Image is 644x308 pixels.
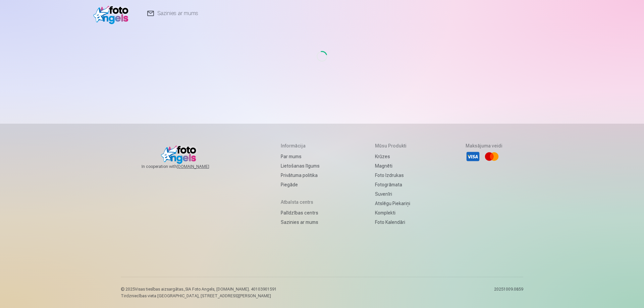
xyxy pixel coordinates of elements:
a: Foto kalendāri [375,218,410,227]
h5: Informācija [281,142,320,149]
p: 20251009.0859 [494,287,523,299]
a: Komplekti [375,208,410,218]
a: Palīdzības centrs [281,208,320,218]
a: Suvenīri [375,189,410,199]
a: Par mums [281,152,320,161]
a: Krūzes [375,152,410,161]
h5: Atbalsta centrs [281,199,320,205]
a: Foto izdrukas [375,171,410,180]
a: Privātuma politika [281,171,320,180]
a: Atslēgu piekariņi [375,199,410,208]
li: Mastercard [484,149,499,164]
a: Piegāde [281,180,320,189]
a: Magnēti [375,161,410,171]
h5: Mūsu produkti [375,142,410,149]
a: Lietošanas līgums [281,161,320,171]
span: SIA Foto Angels, [DOMAIN_NAME]. 40103901591 [185,287,277,292]
li: Visa [466,149,480,164]
h5: Maksājuma veidi [466,142,502,149]
p: © 2025 Visas tiesības aizsargātas. , [121,287,277,292]
span: In cooperation with [142,164,225,169]
a: [DOMAIN_NAME] [177,164,225,169]
p: Tirdzniecības vieta [GEOGRAPHIC_DATA], [STREET_ADDRESS][PERSON_NAME] [121,293,277,299]
img: /v1 [93,3,132,24]
a: Sazinies ar mums [281,218,320,227]
a: Fotogrāmata [375,180,410,189]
